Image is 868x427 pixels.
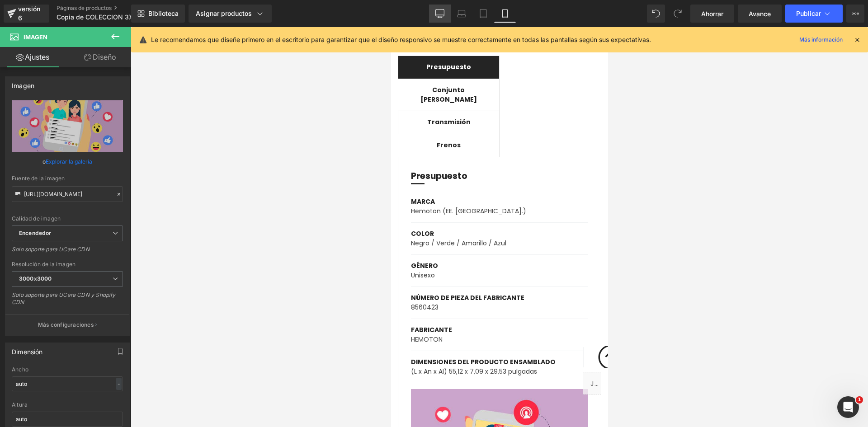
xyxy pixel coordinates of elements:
font: Le recomendamos que diseñe primero en el escritorio para garantizar que el diseño responsivo se m... [151,36,651,43]
font: Presupuesto [20,143,76,155]
font: 1 [858,397,861,403]
iframe: Chat en vivo de Intercom [837,396,859,418]
font: DIMENSIONES DEL PRODUCTO ENSAMBLADO [20,330,165,339]
font: GÉNERO [20,234,47,243]
font: Copia de COLECCION 3X2 06-09 [57,13,158,21]
font: Calidad de imagen [12,215,61,222]
font: FABRICANTE [20,298,61,307]
font: Explorar la galería [46,158,92,165]
font: - [118,380,120,387]
font: o [42,158,46,165]
font: 8560423 [20,276,47,285]
font: Transmisión [36,90,80,99]
input: auto [12,376,123,391]
font: Diseño [93,52,116,61]
font: versión 6 [18,5,40,22]
font: Hemoton (EE. [GEOGRAPHIC_DATA].) [20,179,135,188]
a: Móvil [494,5,516,23]
a: Diseño [67,47,133,67]
font: NÚMERO DE PIEZA DEL FABRICANTE [20,266,133,275]
font: COLOR [20,202,43,211]
a: Más información [796,34,846,45]
font: Resolución de la imagen [12,261,75,267]
a: versión 6 [4,5,49,23]
font: Páginas de productos [57,5,112,11]
a: De oficina [429,5,451,23]
font: Solo soporte para UCare CDN [12,246,90,253]
input: Enlace [12,186,123,202]
font: Negro / Verde / Amarillo / Azul [20,211,115,221]
a: Nueva Biblioteca [131,5,185,23]
font: Presupuesto [35,35,80,44]
button: Más configuraciones [5,314,129,335]
font: Solo soporte para UCare CDN y Shopify CDN [12,291,116,305]
font: Conjunto [PERSON_NAME] [29,58,86,77]
font: Ancho [12,366,28,373]
font: Unisexo [20,244,44,253]
font: Ajustes [25,52,49,61]
font: 3000x3000 [19,275,52,282]
input: auto [12,412,123,427]
a: Avance [738,5,782,23]
font: Encendedor [19,230,51,236]
button: Rehacer [669,5,687,23]
font: Avance [749,10,771,18]
a: Páginas de productos [57,5,160,12]
font: MARCA [20,170,44,179]
font: Imagen [24,33,47,41]
font: Altura [12,401,28,408]
font: HEMOTON [20,308,52,317]
button: Más [846,5,864,23]
font: Dimensión [12,348,43,356]
font: (L x An x Al) 55,12 x 7,09 x 29,53 pulgadas [20,340,146,349]
button: Publicar [785,5,843,23]
a: Computadora portátil [451,5,472,23]
font: Biblioteca [148,9,179,17]
font: Fuente de la imagen [12,175,65,182]
font: Más configuraciones [38,321,94,328]
font: Imagen [12,82,34,89]
button: Deshacer [647,5,665,23]
font: Ahorrar [701,10,723,18]
a: Tableta [472,5,494,23]
font: Asignar productos [196,9,252,17]
font: Publicar [796,9,821,17]
font: Frenos [46,113,70,122]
